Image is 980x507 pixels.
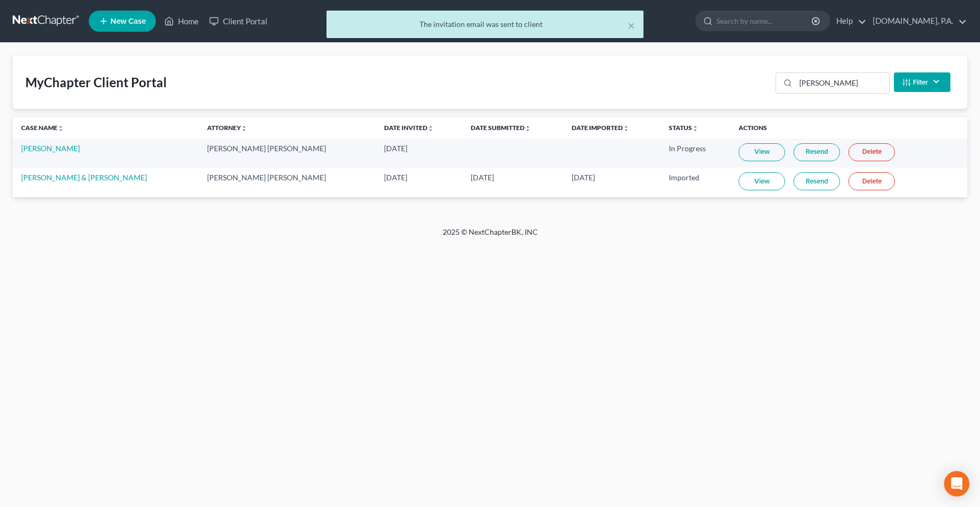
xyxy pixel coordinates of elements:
[794,172,840,190] a: Resend
[730,117,967,139] th: Actions
[669,124,698,132] a: Statusunfold_more
[794,143,840,161] a: Resend
[58,125,64,132] i: unfold_more
[21,124,64,132] a: Case Nameunfold_more
[572,124,629,132] a: Date Importedunfold_more
[21,173,147,182] a: [PERSON_NAME] & [PERSON_NAME]
[660,139,731,168] td: In Progress
[848,172,895,190] a: Delete
[241,125,247,132] i: unfold_more
[628,19,635,32] button: ×
[199,139,376,168] td: [PERSON_NAME] [PERSON_NAME]
[207,124,247,132] a: Attorneyunfold_more
[894,72,950,92] button: Filter
[739,172,785,190] a: View
[199,168,376,197] td: [PERSON_NAME] [PERSON_NAME]
[471,173,494,182] span: [DATE]
[384,144,407,153] span: [DATE]
[848,143,895,161] a: Delete
[335,19,635,30] div: The invitation email was sent to client
[660,168,731,197] td: Imported
[21,144,80,153] a: [PERSON_NAME]
[739,143,785,161] a: View
[471,124,531,132] a: Date Submittedunfold_more
[623,125,629,132] i: unfold_more
[572,173,595,182] span: [DATE]
[189,227,791,246] div: 2025 © NextChapterBK, INC
[692,125,698,132] i: unfold_more
[384,124,434,132] a: Date Invitedunfold_more
[25,74,167,91] div: MyChapter Client Portal
[944,471,969,496] div: Open Intercom Messenger
[427,125,434,132] i: unfold_more
[384,173,407,182] span: [DATE]
[525,125,531,132] i: unfold_more
[796,73,889,93] input: Search...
